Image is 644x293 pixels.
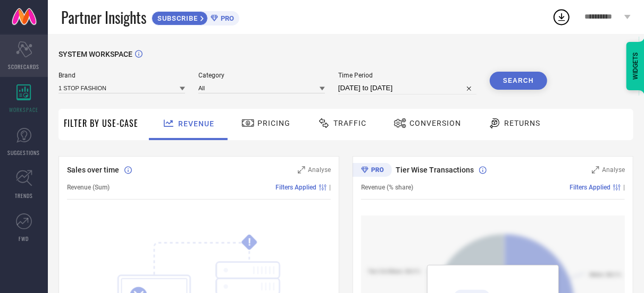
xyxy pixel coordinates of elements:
span: Analyse [602,166,625,174]
span: | [329,184,331,191]
span: Brand [58,72,185,79]
span: Revenue (Sum) [67,184,110,191]
span: Analyse [308,166,331,174]
span: Filters Applied [570,184,610,191]
span: Conversion [409,119,461,127]
span: SUGGESTIONS [8,149,40,157]
a: SUBSCRIBEPRO [152,8,239,25]
span: Tier Wise Transactions [396,166,474,174]
span: Pricing [257,119,290,127]
svg: Zoom [298,166,305,174]
span: Time Period [338,72,476,79]
span: TRENDS [15,192,33,200]
div: Premium [353,163,392,179]
svg: Zoom [592,166,599,174]
span: WORKSPACE [10,106,39,114]
span: PRO [218,14,234,22]
span: Revenue (% share) [361,184,413,191]
span: Category [198,72,325,79]
span: SUBSCRIBE [152,14,200,22]
tspan: ! [248,236,251,248]
span: Revenue [178,119,214,128]
span: Partner Insights [61,6,146,28]
button: Search [490,72,547,90]
span: | [623,184,625,191]
span: FWD [19,235,29,243]
span: SCORECARDS [9,63,40,71]
span: SYSTEM WORKSPACE [58,50,132,58]
span: Traffic [333,119,366,127]
span: Sales over time [67,166,119,174]
span: Filter By Use-Case [64,117,138,130]
input: Select time period [338,82,476,94]
span: Filters Applied [275,184,316,191]
span: Returns [504,119,540,127]
div: Open download list [552,7,571,27]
